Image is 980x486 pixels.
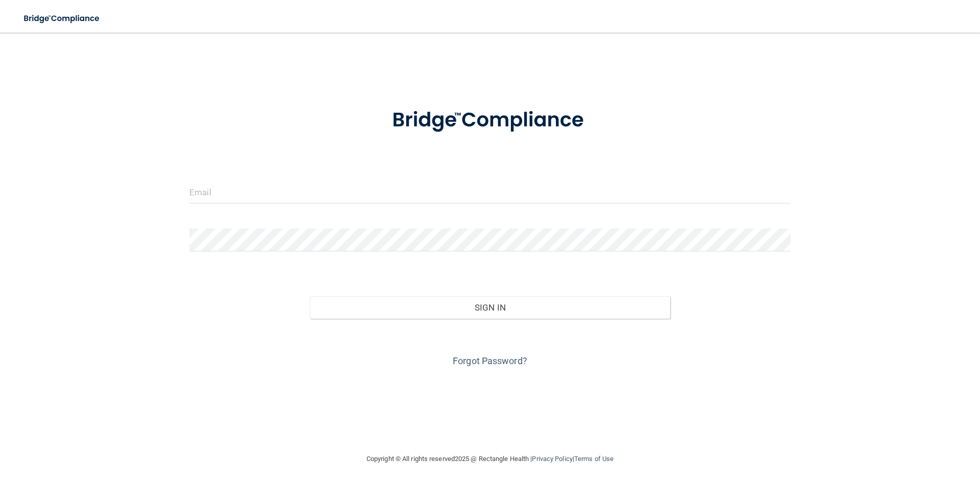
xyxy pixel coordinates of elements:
[532,455,572,463] a: Privacy Policy
[310,296,671,319] button: Sign In
[574,455,614,463] a: Terms of Use
[304,443,676,475] div: Copyright © All rights reserved 2025 @ Rectangle Health | |
[453,355,527,366] a: Forgot Password?
[371,94,609,147] img: bridge_compliance_login_screen.278c3ca4.svg
[15,8,109,29] img: bridge_compliance_login_screen.278c3ca4.svg
[189,181,791,203] input: Email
